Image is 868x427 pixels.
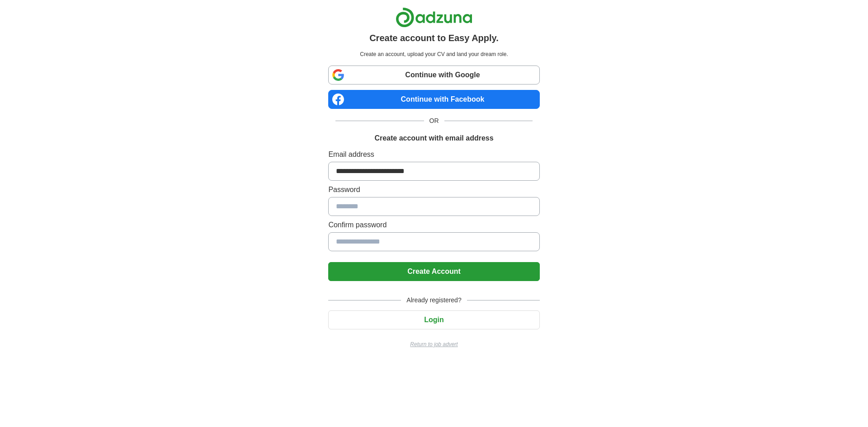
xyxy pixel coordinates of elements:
a: Continue with Facebook [328,90,539,109]
button: Create Account [328,262,539,281]
h1: Create account to Easy Apply. [369,31,499,45]
button: Login [328,310,539,329]
label: Password [328,184,539,195]
span: Already registered? [401,296,467,305]
a: Login [328,316,539,324]
a: Continue with Google [328,66,539,84]
label: Email address [328,149,539,160]
img: Adzuna logo [396,7,472,28]
a: Return to job advert [328,340,539,348]
label: Confirm password [328,220,539,230]
h1: Create account with email address [374,133,493,144]
p: Create an account, upload your CV and land your dream role. [330,50,538,58]
span: OR [424,116,444,126]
